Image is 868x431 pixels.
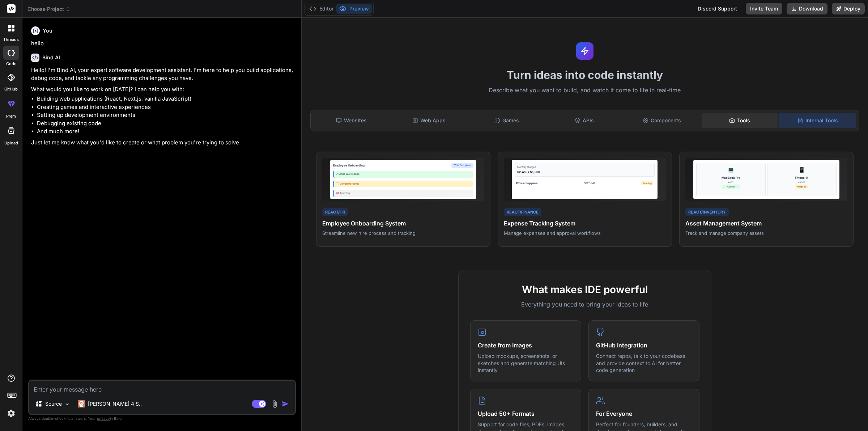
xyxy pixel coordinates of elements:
[546,113,622,128] div: APIs
[832,3,865,14] button: Deploy
[4,140,18,146] label: Upload
[322,208,348,216] div: React/HR
[795,185,808,189] div: Assigned
[5,407,17,419] img: settings
[31,39,294,48] p: hello
[478,341,574,350] h4: Create from Images
[391,113,467,128] div: Web Apps
[28,415,296,422] p: Always double-check its answers. Your in Bind
[64,401,70,407] img: Pick Models
[322,219,484,228] h4: Employee Onboarding System
[37,119,294,128] li: Debugging existing code
[596,352,692,374] p: Connect repos, talk to your codebase, and provide context to AI for better code generation
[478,352,574,374] p: Upload mockups, screenshots, or sketches and generate matching UIs instantly
[693,3,741,14] div: Discord Support
[504,208,541,216] div: React/Finance
[787,3,827,14] button: Download
[336,4,372,14] button: Preview
[333,163,365,168] div: Employee Onboarding
[31,85,294,94] p: What would you like to work on [DATE]? I can help you with:
[306,68,864,81] h1: Turn ideas into code instantly
[6,61,16,67] label: code
[517,170,652,174] div: $2,450 / $5,000
[306,4,336,14] button: Editor
[504,219,666,228] h4: Expense Tracking System
[45,400,62,407] p: Source
[596,409,692,418] h4: For Everyone
[37,95,294,103] li: Building web applications (React, Next.js, vanilla JavaScript)
[78,400,85,407] img: Claude 4 Sonnet
[795,181,808,184] div: #A002
[596,341,692,350] h4: GitHub Integration
[722,176,740,180] div: MacBook Pro
[333,181,473,187] div: 📋 Complete Forms
[37,103,294,111] li: Creating games and interactive experiences
[516,181,537,185] div: Office Supplies
[4,86,18,92] label: GitHub
[478,409,574,418] h4: Upload 50+ Formats
[333,190,473,197] div: 🎯 Training
[88,400,142,407] p: [PERSON_NAME] 4 S..
[306,86,864,95] p: Describe what you want to build, and watch it come to life in real-time
[722,185,740,189] div: Available
[517,165,652,169] div: Monthly Budget
[504,230,666,236] p: Manage expenses and approval workflows
[3,37,19,43] label: threads
[685,219,847,228] h4: Asset Management System
[641,181,653,185] div: Pending
[97,416,110,421] span: privacy
[27,5,71,13] span: Choose Project
[31,66,294,83] p: Hello! I'm Bind AI, your expert software development assistant. I'm here to help you build applic...
[271,400,279,408] img: attachment
[6,113,16,119] label: prem
[470,282,699,297] h2: What makes IDE powerful
[322,230,484,236] p: Streamline new hire process and tracking
[746,3,782,14] button: Invite Team
[584,181,595,185] div: $125.50
[333,171,473,178] div: ✓ Setup Workspace
[685,230,847,236] p: Track and manage company assets
[722,181,740,184] div: #A001
[798,165,805,174] div: 📱
[702,113,778,128] div: Tools
[314,113,390,128] div: Websites
[282,400,289,407] img: icon
[42,54,60,61] h6: Bind AI
[685,208,729,216] div: React/Inventory
[779,113,856,128] div: Internal Tools
[43,27,52,34] h6: You
[795,176,808,180] div: iPhone 14
[469,113,545,128] div: Games
[470,300,699,309] p: Everything you need to bring your ideas to life
[727,165,735,174] div: 💻
[37,127,294,136] li: And much more!
[37,111,294,119] li: Setting up development environments
[624,113,700,128] div: Components
[31,139,294,147] p: Just let me know what you'd like to create or what problem you're trying to solve.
